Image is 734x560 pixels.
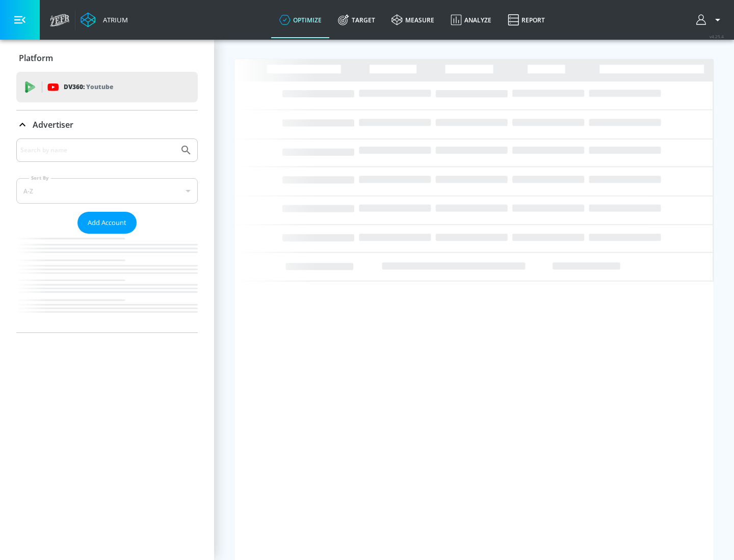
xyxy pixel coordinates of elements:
a: optimize [271,2,330,38]
nav: list of Advertiser [16,234,198,332]
div: Advertiser [16,138,198,332]
p: DV360: [64,81,113,93]
span: v 4.25.4 [710,34,724,39]
a: Report [500,2,553,38]
a: measure [383,2,442,38]
input: Search by name [20,144,175,157]
span: Add Account [88,217,126,229]
p: Youtube [86,81,113,92]
p: Platform [19,52,53,64]
p: Advertiser [33,119,73,130]
a: Analyze [442,2,500,38]
div: Advertiser [16,110,198,139]
a: Atrium [81,12,128,27]
button: Add Account [77,212,137,234]
label: Sort By [29,175,51,181]
div: A-Z [16,178,198,204]
div: DV360: Youtube [16,72,198,102]
div: Platform [16,44,198,72]
div: Atrium [99,15,128,24]
a: Target [330,2,383,38]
